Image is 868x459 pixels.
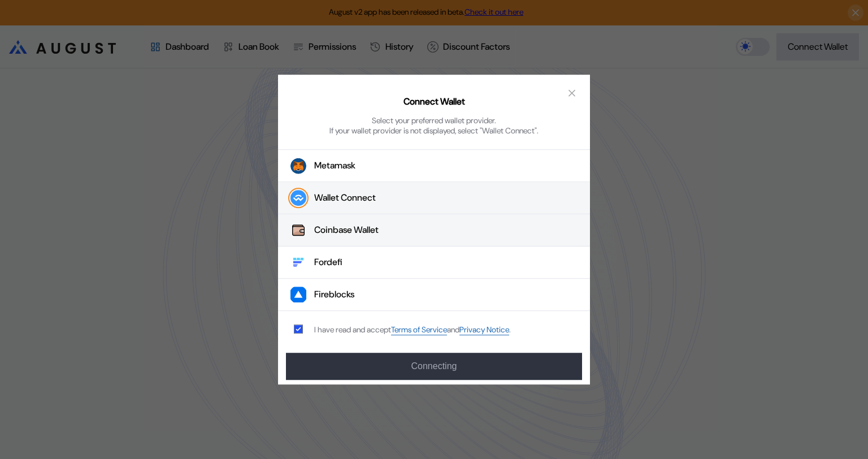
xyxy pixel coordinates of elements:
[459,324,509,335] a: Privacy Notice
[403,96,465,108] h2: Connect Wallet
[278,149,590,182] button: Metamask
[447,325,459,335] span: and
[563,84,581,102] button: close modal
[329,125,539,136] div: If your wallet provider is not displayed, select "Wallet Connect".
[278,214,590,246] button: Coinbase WalletCoinbase Wallet
[278,246,590,279] button: FordefiFordefi
[391,324,447,335] a: Terms of Service
[290,287,306,302] img: Fireblocks
[286,353,582,380] button: Connecting
[314,192,376,204] div: Wallet Connect
[314,324,511,335] div: I have read and accept .
[290,254,306,270] img: Fordefi
[278,279,590,311] button: FireblocksFireblocks
[290,222,306,238] img: Coinbase Wallet
[314,289,354,301] div: Fireblocks
[372,115,496,125] div: Select your preferred wallet provider.
[278,182,590,214] button: Wallet Connect
[314,257,342,269] div: Fordefi
[314,160,355,172] div: Metamask
[314,224,379,236] div: Coinbase Wallet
